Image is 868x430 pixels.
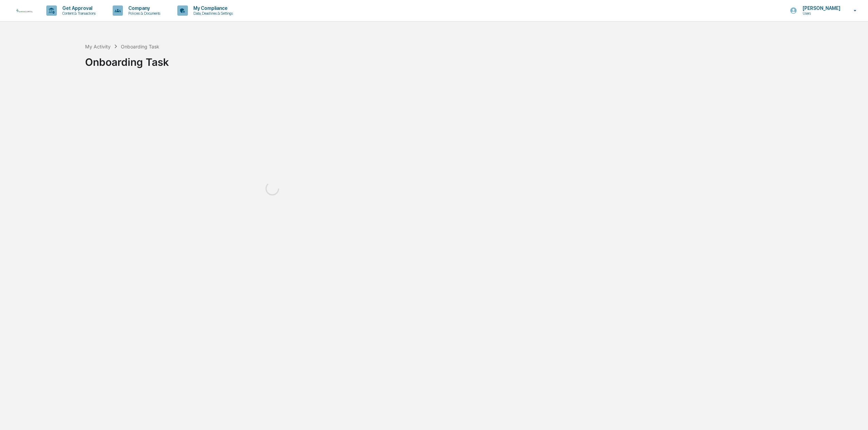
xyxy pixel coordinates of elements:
[57,5,99,11] p: Get Approval
[123,5,164,11] p: Company
[57,11,99,16] p: Content & Transactions
[188,5,236,11] p: My Compliance
[121,44,159,49] div: Onboarding Task
[188,11,236,16] p: Data, Deadlines & Settings
[85,44,111,49] div: My Activity
[85,50,865,68] div: Onboarding Task
[797,11,844,16] p: Users
[16,9,33,12] img: logo
[797,5,844,11] p: [PERSON_NAME]
[123,11,164,16] p: Policies & Documents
